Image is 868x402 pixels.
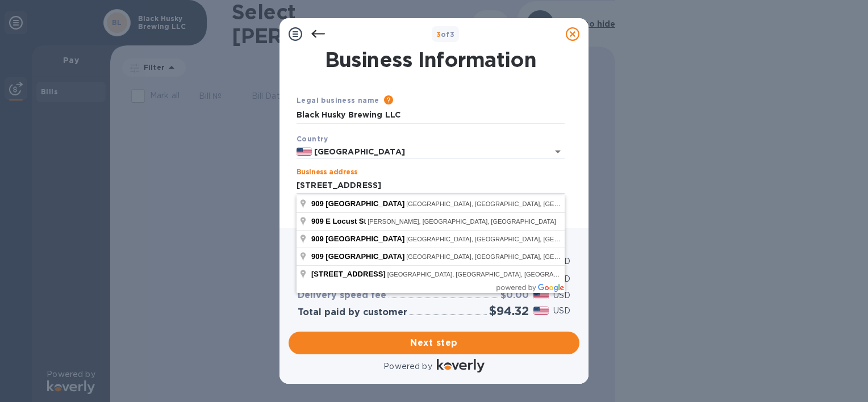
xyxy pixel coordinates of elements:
span: [PERSON_NAME], [GEOGRAPHIC_DATA], [GEOGRAPHIC_DATA] [368,218,556,225]
span: t [311,217,368,225]
span: E Locust S [325,217,364,225]
p: USD [553,305,570,317]
img: USD [533,291,549,299]
h3: Total paid by customer [298,307,407,318]
p: USD [553,290,570,301]
input: Select country [312,145,533,159]
input: Enter legal business name [297,107,565,124]
b: Country [297,135,328,143]
span: 909 [311,199,324,208]
input: Enter address [297,177,565,194]
span: 3 [436,30,441,39]
span: 909 [311,252,324,261]
button: Open [550,144,566,160]
b: Legal business name [297,96,379,104]
h3: Delivery speed fee [298,290,386,301]
span: [GEOGRAPHIC_DATA], [GEOGRAPHIC_DATA], [GEOGRAPHIC_DATA] [406,253,608,260]
label: Business address [297,169,357,176]
h2: $94.32 [489,304,529,318]
b: of 3 [436,30,455,39]
p: Powered by [383,361,432,372]
img: US [297,148,312,156]
span: 909 [311,235,324,243]
img: USD [533,307,549,315]
span: Next step [298,336,570,350]
span: [GEOGRAPHIC_DATA], [GEOGRAPHIC_DATA], [GEOGRAPHIC_DATA] [387,271,590,278]
span: [GEOGRAPHIC_DATA], [GEOGRAPHIC_DATA], [GEOGRAPHIC_DATA] [406,236,608,242]
span: [GEOGRAPHIC_DATA] [325,252,404,261]
span: [GEOGRAPHIC_DATA] [325,199,404,208]
span: [STREET_ADDRESS] [311,270,386,278]
h1: Business Information [294,48,567,72]
span: [GEOGRAPHIC_DATA], [GEOGRAPHIC_DATA], [GEOGRAPHIC_DATA] [406,200,608,207]
h3: $0.00 [500,290,529,301]
img: Logo [437,359,485,372]
button: Next step [289,332,579,354]
span: 909 [311,217,324,225]
span: [GEOGRAPHIC_DATA] [325,235,404,243]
